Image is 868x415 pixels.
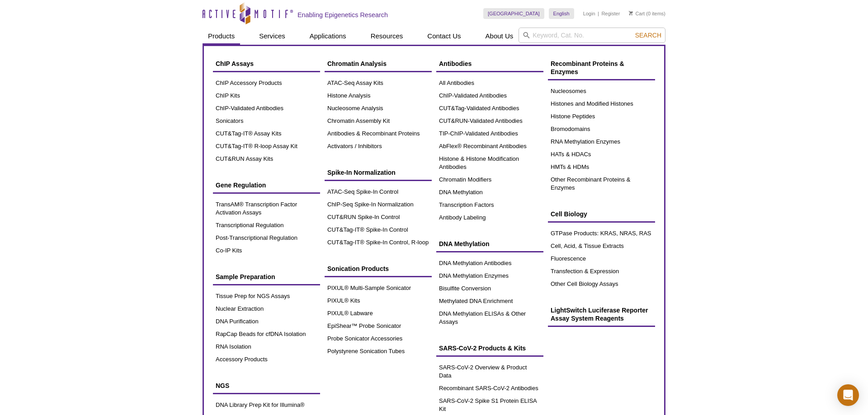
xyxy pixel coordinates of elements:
a: CUT&Tag-IT® R-loop Assay Kit [213,140,320,153]
a: ChIP-Seq Spike-In Normalization [325,198,432,211]
a: HATs & HDACs [548,148,655,161]
a: CUT&RUN-Validated Antibodies [436,115,543,127]
span: Sample Preparation [216,273,275,280]
a: CUT&RUN Spike-In Control [325,211,432,224]
a: DNA Methylation [436,186,543,199]
a: Services [254,28,291,45]
a: AbFlex® Recombinant Antibodies [436,140,543,153]
a: Antibody Labeling [436,211,543,224]
a: RNA Isolation [213,340,320,353]
span: ChIP Assays [216,60,254,67]
a: All Antibodies [436,77,543,89]
a: Sample Preparation [213,268,320,285]
a: Post-Transcriptional Regulation [213,232,320,244]
a: Nucleosomes [548,85,655,98]
span: Gene Regulation [216,182,266,189]
a: Histone Analysis [325,89,432,102]
a: [GEOGRAPHIC_DATA] [483,8,544,19]
a: Probe Sonicator Accessories [325,332,432,345]
img: Your Cart [629,11,633,15]
a: TransAM® Transcription Factor Activation Assays [213,198,320,219]
a: Fluorescence [548,252,655,265]
a: Nuclear Extraction [213,303,320,315]
li: (0 items) [629,8,665,19]
a: Transfection & Expression [548,265,655,278]
a: ChIP-Validated Antibodies [436,89,543,102]
a: Recombinant Proteins & Enzymes [548,55,655,80]
a: Resources [365,28,409,45]
a: Spike-In Normalization [325,164,432,181]
a: ChIP Accessory Products [213,77,320,89]
a: Chromatin Assembly Kit [325,115,432,127]
a: Antibodies & Recombinant Proteins [325,127,432,140]
a: Activators / Inhibitors [325,140,432,153]
a: ATAC-Seq Spike-In Control [325,186,432,198]
a: Transcriptional Regulation [213,219,320,232]
a: HMTs & HDMs [548,161,655,173]
a: Cell Biology [548,205,655,223]
span: DNA Methylation [439,240,489,247]
a: CUT&Tag-Validated Antibodies [436,102,543,115]
span: Search [635,32,661,39]
span: LightSwitch Luciferase Reporter Assay System Reagents [551,307,648,322]
a: DNA Library Prep Kit for Illumina® [213,399,320,411]
a: DNA Purification [213,315,320,328]
a: NGS [213,377,320,394]
a: ChIP Assays [213,55,320,72]
a: Polystyrene Sonication Tubes [325,345,432,358]
a: English [549,8,574,19]
a: GTPase Products: KRAS, NRAS, RAS [548,227,655,240]
a: ChIP-Validated Antibodies [213,102,320,115]
a: About Us [480,28,519,45]
span: Cell Biology [551,210,587,218]
a: Products [203,28,240,45]
a: CUT&RUN Assay Kits [213,153,320,165]
button: Search [632,31,664,39]
li: | [598,8,599,19]
a: Applications [304,28,352,45]
span: NGS [216,382,229,389]
a: Bromodomains [548,123,655,135]
a: Cell, Acid, & Tissue Extracts [548,240,655,252]
a: DNA Methylation Enzymes [436,270,543,282]
a: Sonication Products [325,260,432,277]
a: Login [583,10,595,17]
input: Keyword, Cat. No. [519,28,665,43]
a: SARS-CoV-2 Products & Kits [436,340,543,357]
a: Transcription Factors [436,199,543,211]
span: Antibodies [439,60,472,67]
a: EpiShear™ Probe Sonicator [325,320,432,332]
div: Open Intercom Messenger [837,384,859,406]
a: RapCap Beads for cfDNA Isolation [213,328,320,340]
a: Histone & Histone Modification Antibodies [436,153,543,173]
h2: Enabling Epigenetics Research [297,11,388,19]
a: Recombinant SARS-CoV-2 Antibodies [436,382,543,395]
a: Co-IP Kits [213,244,320,257]
span: Sonication Products [327,265,389,272]
a: LightSwitch Luciferase Reporter Assay System Reagents [548,302,655,327]
a: TIP-ChIP-Validated Antibodies [436,127,543,140]
a: Other Recombinant Proteins & Enzymes [548,173,655,194]
span: Chromatin Analysis [327,60,387,67]
a: Tissue Prep for NGS Assays [213,290,320,303]
a: Bisulfite Conversion [436,282,543,295]
span: Spike-In Normalization [327,169,396,176]
a: RNA Methylation Enzymes [548,135,655,148]
a: Nucleosome Analysis [325,102,432,115]
a: Gene Regulation [213,177,320,194]
a: Cart [629,10,645,17]
span: SARS-CoV-2 Products & Kits [439,345,526,352]
a: Histone Peptides [548,110,655,123]
a: DNA Methylation ELISAs & Other Assays [436,308,543,328]
a: SARS-CoV-2 Overview & Product Data [436,361,543,382]
a: Accessory Products [213,353,320,366]
a: DNA Methylation Antibodies [436,257,543,270]
a: Chromatin Modifiers [436,173,543,186]
a: Chromatin Analysis [325,55,432,72]
a: Contact Us [422,28,466,45]
a: CUT&Tag-IT® Assay Kits [213,127,320,140]
a: Other Cell Biology Assays [548,278,655,290]
a: PIXUL® Kits [325,294,432,307]
a: CUT&Tag-IT® Spike-In Control, R-loop [325,236,432,249]
a: PIXUL® Multi-Sample Sonicator [325,282,432,294]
